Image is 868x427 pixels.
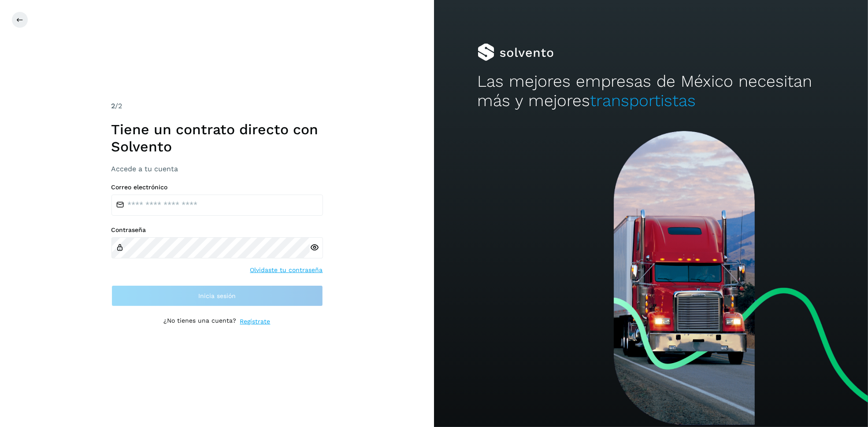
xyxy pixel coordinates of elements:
label: Contraseña [111,226,323,234]
div: /2 [111,101,323,111]
h1: Tiene un contrato directo con Solvento [111,121,323,155]
button: Inicia sesión [111,285,323,306]
p: ¿No tienes una cuenta? [164,317,237,326]
label: Correo electrónico [111,184,323,191]
h3: Accede a tu cuenta [111,165,323,173]
a: Olvidaste tu contraseña [250,265,323,275]
span: Inicia sesión [198,293,236,299]
h2: Las mejores empresas de México necesitan más y mejores [478,72,825,111]
span: transportistas [590,91,696,110]
a: Regístrate [240,317,271,326]
span: 2 [111,102,115,110]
